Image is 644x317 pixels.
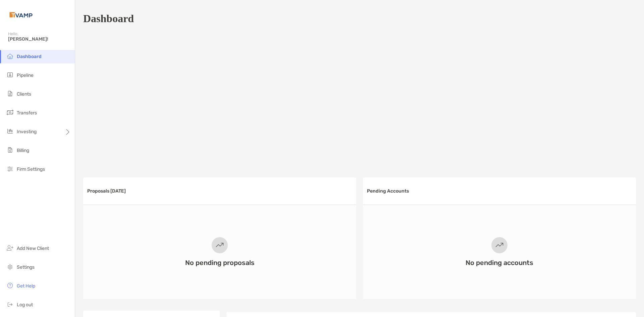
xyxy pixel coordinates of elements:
[6,244,14,252] img: add_new_client icon
[6,281,14,289] img: get-help icon
[17,72,34,78] span: Pipeline
[6,263,14,271] img: settings icon
[6,108,14,116] img: transfers icon
[17,166,45,172] span: Firm Settings
[6,165,14,173] img: firm-settings icon
[17,283,35,289] span: Get Help
[8,36,71,42] span: [PERSON_NAME]!
[17,148,29,153] span: Billing
[17,54,42,59] span: Dashboard
[6,146,14,154] img: billing icon
[17,264,35,270] span: Settings
[6,90,14,98] img: clients icon
[8,3,34,27] img: Zoe Logo
[17,129,37,135] span: Investing
[367,188,409,194] h3: Pending Accounts
[6,52,14,60] img: dashboard icon
[87,188,126,194] h3: Proposals [DATE]
[17,110,37,116] span: Transfers
[17,246,49,251] span: Add New Client
[466,259,533,267] h3: No pending accounts
[83,12,134,25] h1: Dashboard
[6,127,14,135] img: investing icon
[6,71,14,79] img: pipeline icon
[17,91,31,97] span: Clients
[6,300,14,308] img: logout icon
[185,259,255,267] h3: No pending proposals
[17,302,33,308] span: Log out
